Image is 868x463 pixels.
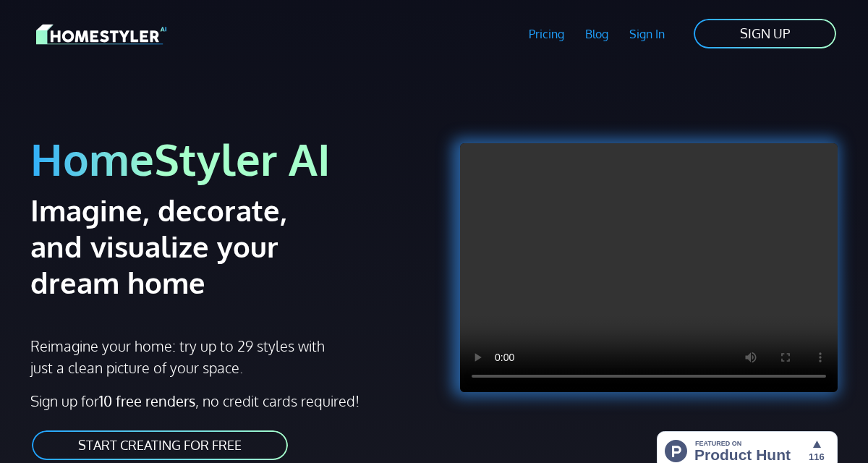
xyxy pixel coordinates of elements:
h1: HomeStyler AI [30,132,425,186]
a: SIGN UP [692,17,838,50]
a: Pricing [519,17,575,51]
a: Blog [574,17,618,51]
p: Reimagine your home: try up to 29 styles with just a clean picture of your space. [30,335,327,378]
h2: Imagine, decorate, and visualize your dream home [30,192,346,300]
a: Sign In [618,17,675,51]
strong: 10 free renders [99,391,195,410]
img: HomeStyler AI logo [36,22,166,47]
p: Sign up for , no credit cards required! [30,390,425,412]
a: START CREATING FOR FREE [30,429,289,462]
